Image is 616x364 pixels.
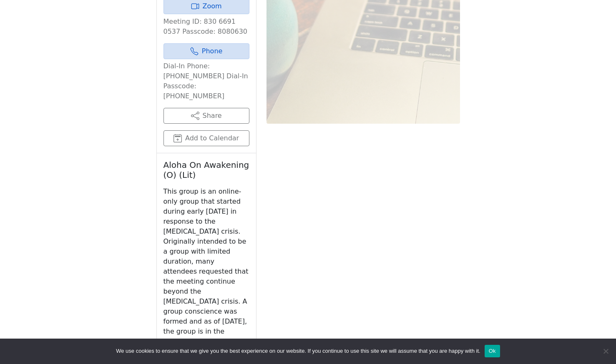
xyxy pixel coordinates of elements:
a: Phone [163,43,249,59]
p: Dial-In Phone: [PHONE_NUMBER] Dial-In Passcode: [PHONE_NUMBER] [163,61,249,101]
span: No [601,347,610,355]
p: Meeting ID: 830 6691 0537 Passcode: 8080630 [163,17,249,37]
h2: Aloha On Awakening (O) (Lit) [163,160,249,180]
span: We use cookies to ensure that we give you the best experience on our website. If you continue to ... [116,347,480,355]
button: Ok [485,345,500,357]
button: Add to Calendar [163,130,249,146]
button: Share [163,108,249,124]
